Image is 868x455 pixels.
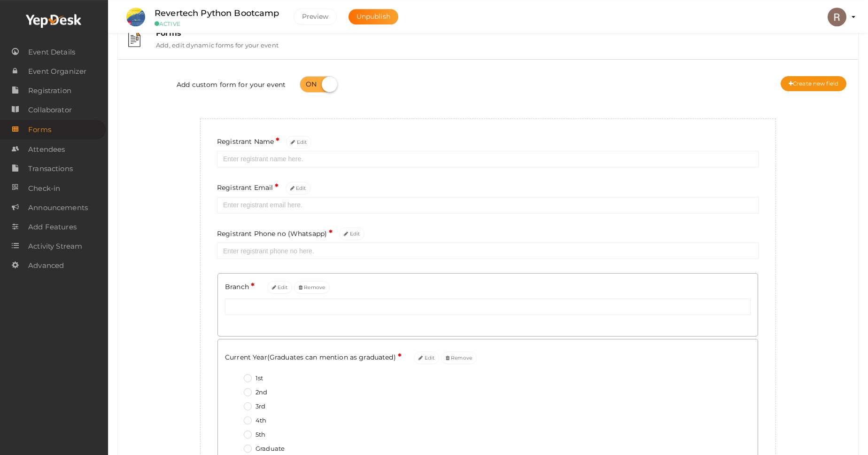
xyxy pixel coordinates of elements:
label: Add custom form for your event [177,76,286,93]
span: Advanced [28,256,64,275]
label: 4th [244,416,266,425]
label: Registrant Email [217,181,310,195]
button: Remove [441,352,477,364]
span: Announcements [28,198,88,217]
label: Add, edit dynamic forms for your event [156,38,279,49]
img: PHQSSVKN_small.jpeg [126,8,145,26]
span: Event Organizer [28,62,86,81]
button: Preview [294,8,337,25]
label: 5th [244,430,265,439]
img: ACg8ocK1IXjeUGWyc3PMIVOJUlgCGKZlH2uMoDsdyvXYNjgcwvKtCg=s100 [828,8,846,26]
span: Current Year(Graduates can mention as graduated) [225,353,396,361]
small: ACTIVE [155,20,279,27]
input: Enter registrant phone no here. [217,243,759,259]
span: Registration [28,81,71,100]
button: Registrant Email* [286,182,311,195]
label: 3rd [244,402,265,411]
span: Add Features [28,218,77,236]
span: Attendees [28,140,65,159]
div: Forms [156,29,848,38]
button: Edit [414,352,439,364]
span: Collaborator [28,101,72,119]
input: Enter registrant email here. [217,197,759,213]
a: Forms Add, edit dynamic forms for your event [123,42,853,51]
label: Registrant Name [217,135,311,149]
label: Revertech Python Bootcamp [155,7,279,20]
button: Edit [267,281,293,294]
input: Enter registrant name here. [217,151,759,167]
span: Branch [225,282,249,291]
span: Transactions [28,159,73,178]
label: Graduate [244,444,285,454]
img: forms.svg [128,31,140,47]
label: 1st [244,374,263,383]
button: Registrant Phone no (Whatsapp)* [339,227,364,240]
span: Event Details [28,43,75,62]
span: Unpublish [356,12,390,21]
span: Forms [28,120,51,139]
span: Activity Stream [28,237,82,256]
label: Registrant Phone no (Whatsapp) [217,227,364,241]
button: Create new field [781,76,846,91]
button: Remove [294,281,330,294]
button: Unpublish [349,9,398,24]
button: Registrant Name* [286,136,311,149]
label: 2nd [244,388,267,397]
span: Check-in [28,179,60,198]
